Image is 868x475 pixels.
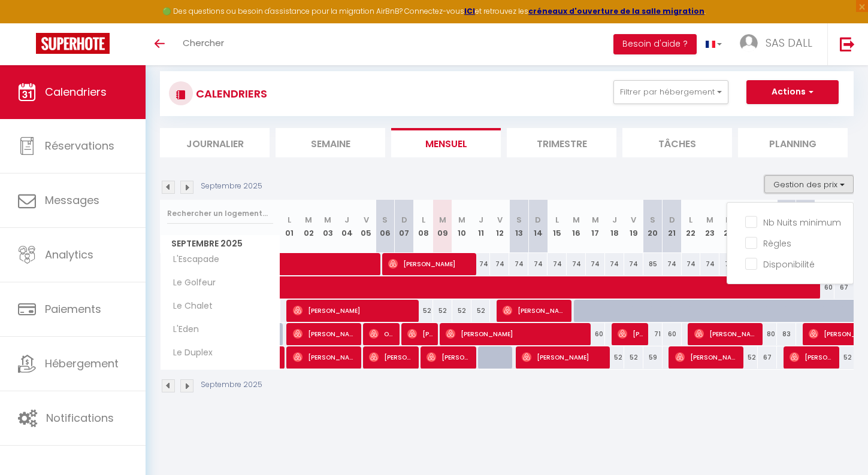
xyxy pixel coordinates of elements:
[422,214,425,226] abbr: L
[376,200,395,253] th: 06
[407,322,433,345] span: [PERSON_NAME]
[622,128,732,157] li: Tâches
[631,214,636,226] abbr: V
[458,214,465,226] abbr: M
[471,253,491,275] div: 74
[567,253,586,275] div: 74
[682,253,701,275] div: 74
[364,214,369,226] abbr: V
[507,128,616,157] li: Trimestre
[479,214,483,226] abbr: J
[471,200,491,253] th: 11
[516,214,522,226] abbr: S
[548,253,567,275] div: 74
[738,128,848,157] li: Planning
[427,346,471,369] span: [PERSON_NAME]
[624,253,643,275] div: 74
[45,193,99,208] span: Messages
[414,200,433,253] th: 08
[643,346,663,369] div: 59
[160,128,270,157] li: Journalier
[700,253,719,275] div: 74
[528,200,548,253] th: 14
[522,346,605,369] span: [PERSON_NAME]
[337,200,356,253] th: 04
[758,346,777,369] div: 67
[777,323,796,345] div: 83
[293,299,415,322] span: [PERSON_NAME]
[446,322,586,345] span: [PERSON_NAME]
[746,80,839,104] button: Actions
[650,214,655,226] abbr: S
[464,6,475,16] a: ICI
[162,323,207,336] span: L'Eden
[528,6,704,16] a: créneaux d'ouverture de la salle migration
[201,379,262,391] p: Septembre 2025
[682,200,701,253] th: 22
[605,253,624,275] div: 74
[471,300,491,322] div: 52
[548,200,567,253] th: 15
[700,200,719,253] th: 23
[395,200,414,253] th: 07
[790,346,834,369] span: [PERSON_NAME]
[840,36,855,51] img: logout
[663,253,682,275] div: 74
[193,80,267,107] h3: CALENDRIERS
[612,214,617,226] abbr: J
[834,200,854,253] th: 30
[592,214,599,226] abbr: M
[288,214,291,226] abbr: L
[739,200,758,253] th: 25
[414,300,433,322] div: 52
[45,356,119,371] span: Hébergement
[663,200,682,253] th: 21
[503,299,567,322] span: [PERSON_NAME]
[162,276,219,290] span: Le Golfeur
[452,200,471,253] th: 10
[669,214,675,226] abbr: D
[324,214,331,226] abbr: M
[490,200,509,253] th: 12
[344,214,349,226] abbr: J
[766,35,812,50] span: SAS DALL
[45,138,114,153] span: Réservations
[391,128,501,157] li: Mensuel
[528,253,548,275] div: 74
[369,346,414,369] span: [PERSON_NAME]
[764,175,854,193] button: Gestion des prix
[46,410,114,425] span: Notifications
[694,322,758,345] span: [PERSON_NAME]
[740,34,758,52] img: ...
[439,214,446,226] abbr: M
[758,323,777,345] div: 80
[796,200,815,253] th: 28
[643,323,663,345] div: 71
[567,200,586,253] th: 16
[586,200,605,253] th: 17
[719,200,739,253] th: 24
[834,346,854,369] div: 52
[305,214,312,226] abbr: M
[45,247,93,262] span: Analytics
[663,323,682,345] div: 60
[643,200,663,253] th: 20
[706,214,713,226] abbr: M
[356,200,376,253] th: 05
[174,23,233,65] a: Chercher
[758,200,777,253] th: 26
[535,214,541,226] abbr: D
[161,235,280,252] span: Septembre 2025
[815,200,834,253] th: 29
[293,346,357,369] span: [PERSON_NAME]
[689,214,692,226] abbr: L
[10,5,46,41] button: Ouvrir le widget de chat LiveChat
[586,323,605,345] div: 60
[605,346,624,369] div: 52
[613,80,728,104] button: Filtrer par hébergement
[490,253,509,275] div: 74
[509,200,528,253] th: 13
[318,200,337,253] th: 03
[45,302,101,316] span: Paiements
